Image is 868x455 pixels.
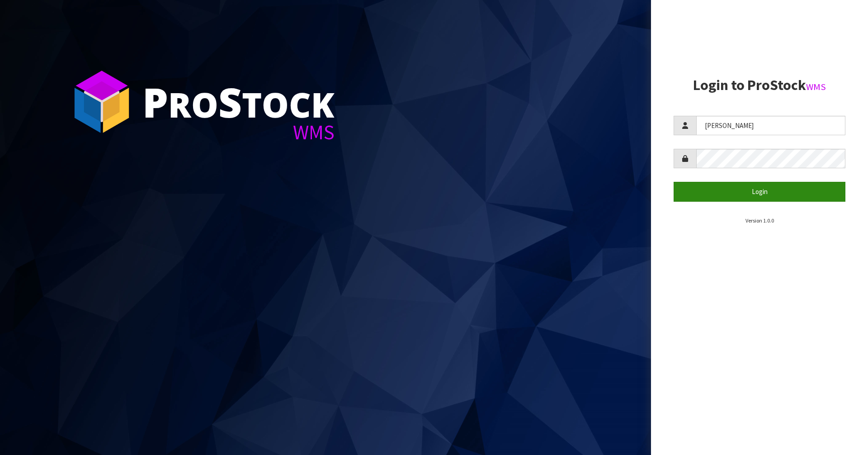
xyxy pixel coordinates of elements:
[696,116,845,135] input: Username
[142,122,335,142] div: WMS
[745,217,774,224] small: Version 1.0.0
[218,74,242,129] span: S
[674,77,845,93] h2: Login to ProStock
[806,81,826,93] small: WMS
[68,68,136,136] img: ProStock Cube
[142,81,335,122] div: ro tock
[674,182,845,201] button: Login
[142,74,168,129] span: P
